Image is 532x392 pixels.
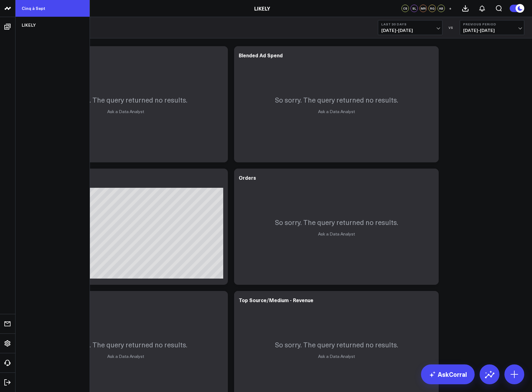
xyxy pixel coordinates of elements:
a: Ask a Data Analyst [318,231,355,237]
button: + [446,5,454,12]
p: So sorry. The query returned no results. [275,340,398,349]
div: CS [401,5,409,12]
b: Last 30 Days [381,22,439,26]
span: + [449,6,452,11]
a: LIKELY [254,5,270,12]
p: So sorry. The query returned no results. [64,95,187,104]
a: LIKELY [16,17,90,33]
div: Blended Ad Spend [239,52,283,59]
div: Top Source/Medium - Revenue [239,297,313,303]
div: MR [419,5,427,12]
a: Ask a Data Analyst [318,353,355,359]
span: [DATE] - [DATE] [381,28,439,33]
p: So sorry. The query returned no results. [64,340,187,349]
b: Previous Period [463,22,521,26]
span: [DATE] - [DATE] [463,28,521,33]
p: So sorry. The query returned no results. [275,95,398,104]
div: RG [428,5,436,12]
a: Ask a Data Analyst [107,353,144,359]
div: AB [437,5,445,12]
button: Previous Period[DATE]-[DATE] [460,20,524,35]
a: Ask a Data Analyst [107,108,144,114]
div: SL [410,5,418,12]
button: Last 30 Days[DATE]-[DATE] [378,20,442,35]
div: Orders [239,174,256,181]
div: VS [446,26,457,29]
a: AskCorral [421,364,475,384]
a: Ask a Data Analyst [318,108,355,114]
p: So sorry. The query returned no results. [275,218,398,227]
